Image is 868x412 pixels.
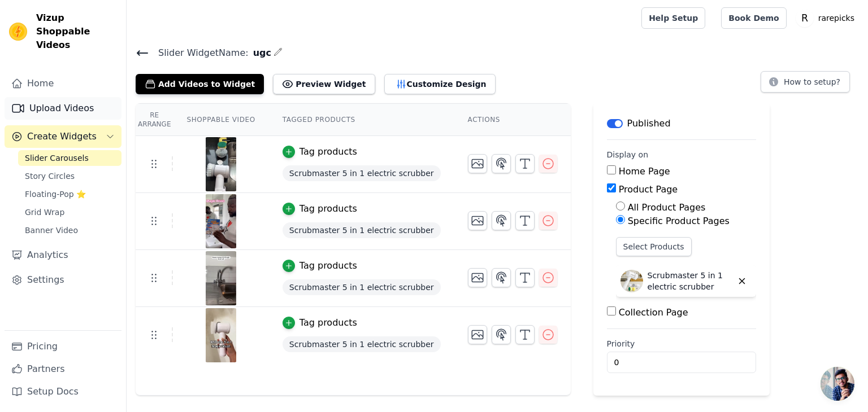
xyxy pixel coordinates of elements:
div: Tag products [300,202,357,216]
a: Book Demo [721,7,786,29]
label: All Product Pages [628,202,706,213]
a: How to setup? [761,79,850,90]
a: Story Circles [18,168,121,184]
button: Add Videos to Widget [136,74,264,94]
a: Setup Docs [5,380,121,403]
span: Scrubmaster 5 in 1 electric scrubber [283,222,441,238]
legend: Display on [607,149,649,160]
div: Edit Name [274,45,283,60]
span: Scrubmaster 5 in 1 electric scrubber [283,336,441,352]
button: Customize Design [384,74,496,94]
span: Banner Video [25,225,78,236]
button: How to setup? [761,71,850,93]
span: ugc [249,46,271,60]
img: vizup-images-999d.png [205,251,237,305]
a: Upload Videos [5,97,121,120]
p: rarepicks [814,8,859,28]
button: Tag products [283,145,357,159]
th: Re Arrange [136,104,173,136]
span: Scrubmaster 5 in 1 electric scrubber [283,279,441,295]
img: Vizup [9,23,27,41]
label: Priority [607,338,756,349]
img: Scrubmaster 5 in 1 electric scrubber [620,270,643,292]
div: Tag products [300,259,357,273]
a: Partners [5,358,121,380]
p: Published [627,117,671,130]
th: Shoppable Video [173,104,268,136]
img: vizup-images-738c.png [205,137,237,191]
button: Change Thumbnail [468,325,487,344]
button: Tag products [283,259,357,273]
a: Home [5,72,121,95]
span: Scrubmaster 5 in 1 electric scrubber [283,165,441,181]
a: Grid Wrap [18,204,121,220]
span: Slider Carousels [25,152,89,164]
label: Specific Product Pages [628,216,730,226]
a: Settings [5,269,121,291]
img: vizup-images-0697.png [205,308,237,362]
button: Preview Widget [273,74,375,94]
span: Create Widgets [27,130,97,143]
label: Collection Page [619,307,688,318]
div: Tag products [300,316,357,330]
a: Slider Carousels [18,150,121,166]
label: Home Page [619,166,670,177]
span: Grid Wrap [25,207,64,218]
th: Tagged Products [269,104,454,136]
span: Slider Widget Name: [149,46,249,60]
text: R [801,12,808,24]
th: Actions [454,104,571,136]
span: Story Circles [25,170,75,182]
img: vizup-images-2cd4.png [205,194,237,248]
a: Analytics [5,244,121,266]
button: Change Thumbnail [468,154,487,173]
button: Create Widgets [5,125,121,148]
p: Scrubmaster 5 in 1 electric scrubber [648,270,732,292]
button: Change Thumbnail [468,268,487,287]
button: Delete widget [732,271,752,291]
button: R rarepicks [796,8,859,28]
label: Product Page [619,184,678,195]
a: Pricing [5,335,121,358]
span: Vizup Shoppable Videos [36,11,117,52]
button: Select Products [616,237,692,256]
a: Help Setup [641,7,705,29]
button: Tag products [283,202,357,216]
a: Banner Video [18,222,121,238]
button: Change Thumbnail [468,211,487,230]
button: Tag products [283,316,357,330]
a: Floating-Pop ⭐ [18,186,121,202]
span: Floating-Pop ⭐ [25,189,86,200]
div: Open chat [821,367,854,401]
div: Tag products [300,145,357,159]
